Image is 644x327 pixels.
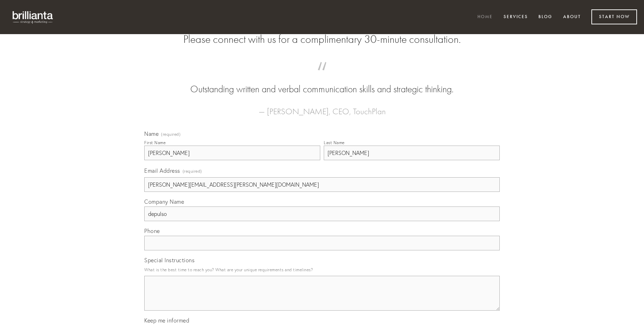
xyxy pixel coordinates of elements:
[155,96,489,118] figcaption: — [PERSON_NAME], CEO, TouchPlan
[144,167,180,174] span: Email Address
[534,11,557,23] a: Blog
[473,11,497,23] a: Home
[324,140,345,145] div: Last Name
[144,130,159,137] span: Name
[161,132,181,137] span: (required)
[144,317,189,324] span: Keep me informed
[499,11,532,23] a: Services
[7,7,59,27] img: brillianta - research, strategy, marketing
[144,140,166,145] div: First Name
[591,9,637,24] a: Start Now
[144,227,160,234] span: Phone
[144,257,194,264] span: Special Instructions
[144,33,500,46] h2: Please connect with us for a complimentary 30-minute consultation.
[155,69,489,96] blockquote: Outstanding written and verbal communication skills and strategic thinking.
[183,166,202,176] span: (required)
[144,198,184,205] span: Company Name
[144,265,500,274] p: What is the best time to reach you? What are your unique requirements and timelines?
[155,69,489,83] span: “
[559,11,585,23] a: About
